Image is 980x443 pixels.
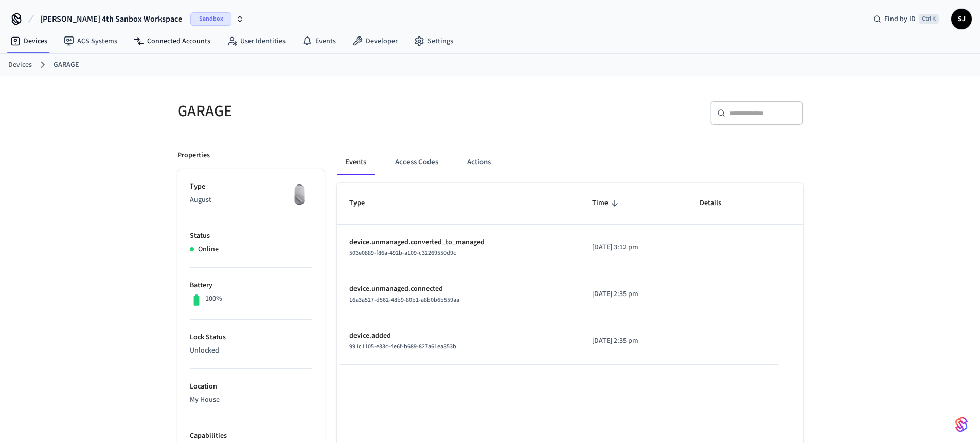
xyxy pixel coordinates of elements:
[190,345,312,356] p: Unlocked
[406,32,461,50] a: Settings
[592,336,675,346] p: [DATE] 2:35 pm
[337,150,375,175] button: Events
[349,342,456,351] span: 991c1105-e33c-4e6f-b689-827a61ea353b
[865,10,947,28] div: Find by IDCtrl K
[190,381,312,392] p: Location
[190,280,312,291] p: Battery
[592,289,675,300] p: [DATE] 2:35 pm
[349,237,567,248] p: device.unmanaged.converted_to_managed
[2,32,56,50] a: Devices
[592,195,621,211] span: Time
[919,14,939,24] span: Ctrl K
[190,395,312,405] p: My House
[177,101,484,122] h5: GARAGE
[955,416,968,433] img: SeamLogoGradient.69752ec5.svg
[349,296,459,304] span: 16a3a527-d562-48b9-80b1-a8b0b6b559aa
[344,32,406,50] a: Developer
[177,150,210,161] p: Properties
[8,60,32,70] a: Devices
[205,293,222,304] p: 100%
[294,32,344,50] a: Events
[884,14,916,24] span: Find by ID
[190,12,231,26] span: Sandbox
[700,195,735,211] span: Details
[349,330,567,341] p: device.added
[126,32,219,50] a: Connected Accounts
[592,242,675,253] p: [DATE] 3:12 pm
[40,13,182,25] span: [PERSON_NAME] 4th Sanbox Workspace
[190,195,312,206] p: August
[337,150,803,175] div: ant example
[337,183,803,364] table: sticky table
[951,9,972,29] button: SJ
[287,181,312,207] img: August Wifi Smart Lock 3rd Gen, Silver, Front
[349,249,456,257] span: 503e0889-f86a-492b-a109-c32269550d9c
[219,32,294,50] a: User Identities
[952,10,971,28] span: SJ
[56,32,126,50] a: ACS Systems
[198,244,219,255] p: Online
[349,284,567,294] p: device.unmanaged.connected
[190,231,312,242] p: Status
[190,332,312,343] p: Lock Status
[459,150,499,175] button: Actions
[190,181,312,192] p: Type
[190,431,312,441] p: Capabilities
[387,150,447,175] button: Access Codes
[54,60,79,70] a: GARAGE
[349,195,378,211] span: Type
